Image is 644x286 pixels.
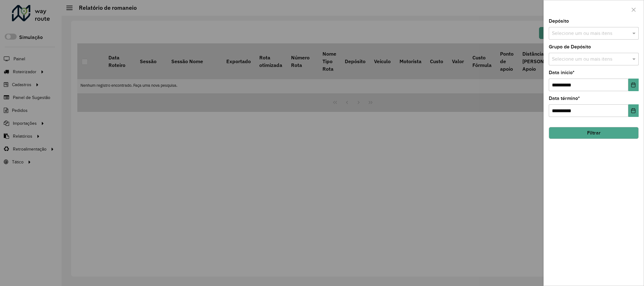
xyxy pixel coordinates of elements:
label: Grupo de Depósito [549,43,591,51]
label: Data término [549,95,580,102]
label: Depósito [549,17,569,25]
button: Filtrar [549,127,639,139]
label: Data início [549,69,575,76]
button: Choose Date [628,79,639,91]
button: Choose Date [628,104,639,117]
